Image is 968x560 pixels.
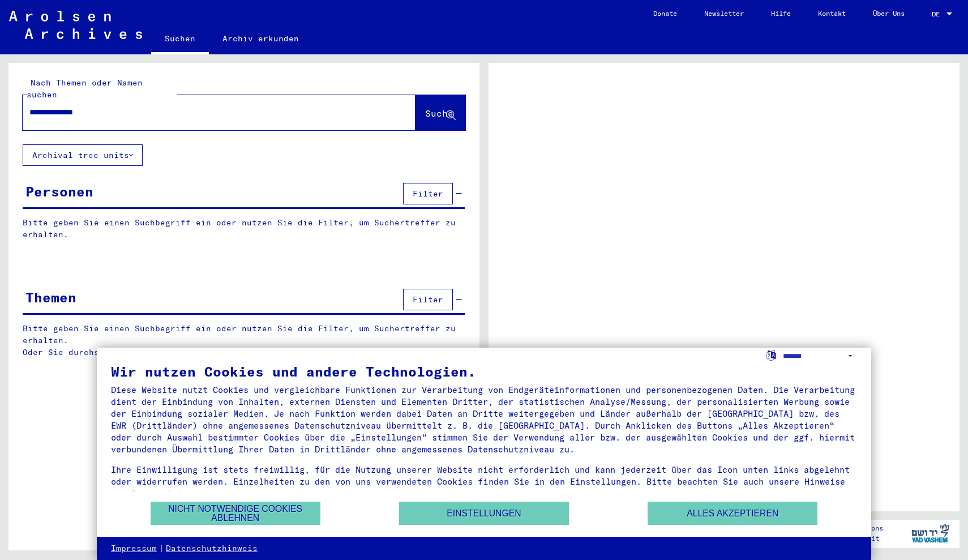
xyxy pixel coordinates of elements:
a: Archiv erkunden [209,25,312,52]
button: Alles akzeptieren [648,502,817,525]
mat-label: Nach Themen oder Namen suchen [27,78,143,100]
div: Wir nutzen Cookies und andere Technologien. [111,365,857,378]
a: Impressum [111,543,157,554]
div: Diese Website nutzt Cookies und vergleichbare Funktionen zur Verarbeitung von Endgeräteinformatio... [111,384,857,455]
button: Nicht notwendige Cookies ablehnen [151,502,320,525]
button: Einstellungen [399,502,569,525]
button: Filter [403,289,453,310]
span: Filter [413,189,443,199]
img: yv_logo.png [909,519,952,548]
span: Filter [413,294,443,305]
p: Bitte geben Sie einen Suchbegriff ein oder nutzen Sie die Filter, um Suchertreffer zu erhalten. [23,217,465,241]
a: Archivbaum [145,347,196,357]
span: DE [932,10,944,18]
div: Personen [25,181,93,202]
div: Ihre Einwilligung ist stets freiwillig, für die Nutzung unserer Website nicht erforderlich und ka... [111,464,857,499]
label: Sprache auswählen [765,349,777,360]
select: Sprache auswählen [783,348,857,364]
button: Filter [403,183,453,204]
a: Datenschutzhinweis [166,543,258,554]
button: Suche [416,95,465,130]
p: Bitte geben Sie einen Suchbegriff ein oder nutzen Sie die Filter, um Suchertreffer zu erhalten. O... [23,323,465,358]
img: Arolsen_neg.svg [9,11,142,39]
span: Suche [425,108,453,119]
div: Themen [25,287,76,307]
a: Suchen [151,25,209,54]
button: Archival tree units [23,144,143,166]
